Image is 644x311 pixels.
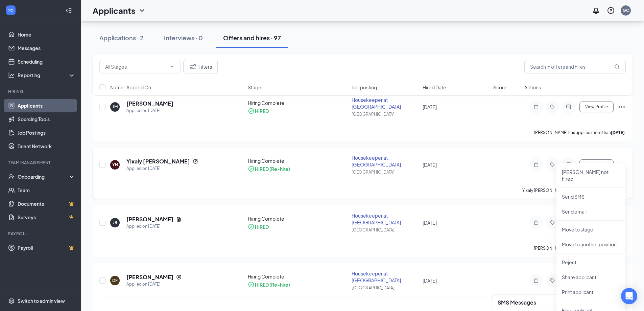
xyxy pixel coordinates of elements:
[255,223,269,230] div: HIRED
[248,157,348,164] div: Hiring Complete
[352,84,377,91] span: Job posting
[585,105,608,109] span: View Profile
[493,84,507,91] span: Score
[548,104,556,110] svg: Tag
[126,158,190,165] h5: Yixaly [PERSON_NAME]
[18,28,75,41] a: Home
[18,99,75,112] a: Applicants
[248,108,255,114] svg: CheckmarkCircle
[65,7,72,14] svg: Collapse
[176,217,182,222] svg: Document
[248,273,348,280] div: Hiring Complete
[8,231,74,237] div: Payroll
[579,102,614,112] button: View Profile
[618,161,626,169] svg: Ellipses
[621,288,637,304] div: Open Intercom Messenger
[18,183,75,197] a: Team
[579,159,614,170] button: View Profile
[126,216,173,223] h5: [PERSON_NAME]
[93,5,135,16] h1: Applicants
[126,100,173,107] h5: [PERSON_NAME]
[164,34,203,42] div: Interviews · 0
[183,60,218,73] button: Filter Filters
[592,6,600,15] svg: Notifications
[548,220,556,225] svg: Tag
[18,197,75,210] a: DocumentsCrown
[18,126,75,139] a: Job Postings
[8,173,15,180] svg: UserCheck
[522,187,626,193] p: Yixaly [PERSON_NAME] has applied more than .
[105,63,167,70] input: All Stages
[126,223,182,230] div: Applied on [DATE]
[618,103,626,111] svg: Ellipses
[126,273,173,281] h5: [PERSON_NAME]
[352,111,418,117] div: [GEOGRAPHIC_DATA]
[138,6,146,15] svg: ChevronDown
[524,84,541,91] span: Actions
[532,104,540,110] svg: Note
[352,96,418,110] div: Housekeeper at [GEOGRAPHIC_DATA]
[352,154,418,168] div: Housekeeper at [GEOGRAPHIC_DATA]
[248,84,261,91] span: Stage
[352,270,418,284] div: Housekeeper at [GEOGRAPHIC_DATA]
[126,281,182,288] div: Applied on [DATE]
[18,112,75,126] a: Sourcing Tools
[352,212,418,226] div: Housekeeper at [GEOGRAPHIC_DATA]
[113,220,117,225] div: JR
[548,278,556,283] svg: Tag
[352,227,418,233] div: [GEOGRAPHIC_DATA]
[423,220,437,226] span: [DATE]
[18,210,75,224] a: SurveysCrown
[18,55,75,68] a: Scheduling
[193,159,198,164] svg: Reapply
[534,130,626,135] p: [PERSON_NAME] has applied more than .
[534,245,626,251] p: [PERSON_NAME] has applied more than .
[8,89,74,94] div: Hiring
[18,297,65,304] div: Switch to admin view
[18,139,75,153] a: Talent Network
[423,84,446,91] span: Hired Date
[8,160,74,165] div: Team Management
[255,165,290,172] div: HIRED (Re-hire)
[248,99,348,106] div: Hiring Complete
[614,64,620,69] svg: MagnifyingGlass
[611,130,625,135] b: [DATE]
[112,162,118,168] div: YN
[607,6,615,15] svg: QuestionInfo
[255,281,290,288] div: HIRED (Re-hire)
[524,60,626,73] input: Search in offers and hires
[189,63,197,71] svg: Filter
[532,162,540,168] svg: Note
[176,274,182,280] svg: Reapply
[248,165,255,172] svg: CheckmarkCircle
[223,34,281,42] div: Offers and hires · 97
[113,104,118,110] div: JM
[248,281,255,288] svg: CheckmarkCircle
[248,215,348,222] div: Hiring Complete
[18,241,75,254] a: PayrollCrown
[352,285,418,291] div: [GEOGRAPHIC_DATA]
[532,220,540,225] svg: Note
[169,64,175,69] svg: ChevronDown
[18,173,70,180] div: Onboarding
[18,72,76,79] div: Reporting
[548,162,556,168] svg: Tag
[498,299,536,306] h3: SMS Messages
[423,162,437,168] span: [DATE]
[18,41,75,55] a: Messages
[423,104,437,110] span: [DATE]
[7,7,14,14] svg: WorkstreamLogo
[99,34,144,42] div: Applications · 2
[126,165,198,172] div: Applied on [DATE]
[8,297,15,304] svg: Settings
[565,104,573,110] svg: ActiveChat
[126,107,173,114] div: Applied on [DATE]
[423,277,437,284] span: [DATE]
[255,108,269,114] div: HIRED
[532,278,540,283] svg: Note
[112,277,118,283] div: DF
[248,223,255,230] svg: CheckmarkCircle
[352,169,418,175] div: [GEOGRAPHIC_DATA]
[110,84,151,91] span: Name · Applied On
[8,72,15,79] svg: Analysis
